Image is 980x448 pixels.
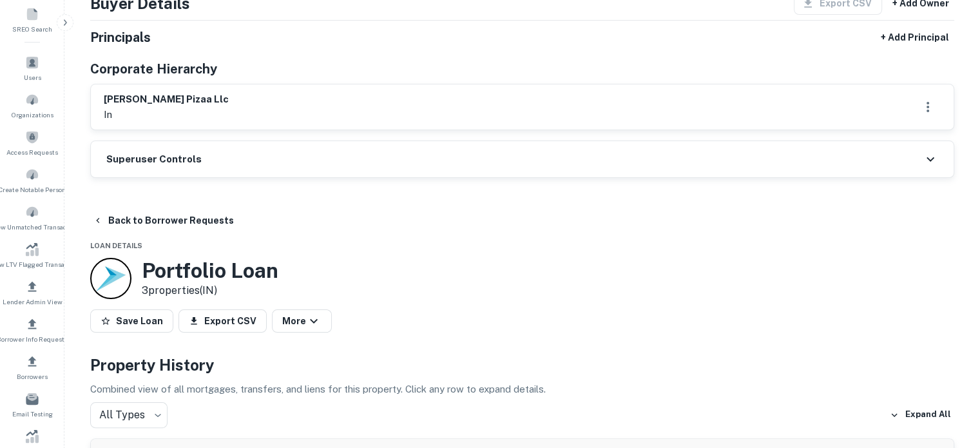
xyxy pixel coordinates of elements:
[17,371,48,382] span: Borrowers
[90,28,151,47] h5: Principals
[272,309,332,333] button: More
[90,382,954,397] p: Combined view of all mortgages, transfers, and liens for this property. Click any row to expand d...
[4,125,61,160] a: Access Requests
[4,312,61,347] a: Borrower Info Requests
[887,405,954,425] button: Expand All
[4,200,61,235] a: Review Unmatched Transactions
[12,24,52,34] span: SREO Search
[24,72,41,83] span: Users
[4,237,61,272] a: Review LTV Flagged Transactions
[142,258,278,283] h3: Portfolio Loan
[90,309,173,333] button: Save Loan
[4,50,61,85] a: Users
[106,152,202,167] h6: Superuser Controls
[12,110,53,120] span: Organizations
[916,345,980,407] iframe: Chat Widget
[90,402,168,428] div: All Types
[4,349,61,384] a: Borrowers
[88,209,239,232] button: Back to Borrower Requests
[90,242,142,249] span: Loan Details
[178,309,267,333] button: Export CSV
[6,147,58,157] span: Access Requests
[876,26,954,49] button: + Add Principal
[4,387,61,422] a: Email Testing
[104,107,229,122] p: in
[104,92,229,107] h6: [PERSON_NAME] pizaa llc
[142,283,278,298] p: 3 properties (IN)
[4,88,61,122] a: Organizations
[4,162,61,197] a: Create Notable Person
[4,2,61,37] a: SREO Search
[90,59,217,79] h5: Corporate Hierarchy
[12,409,53,419] span: Email Testing
[90,353,954,376] h4: Property History
[3,297,62,307] span: Lender Admin View
[4,275,61,309] a: Lender Admin View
